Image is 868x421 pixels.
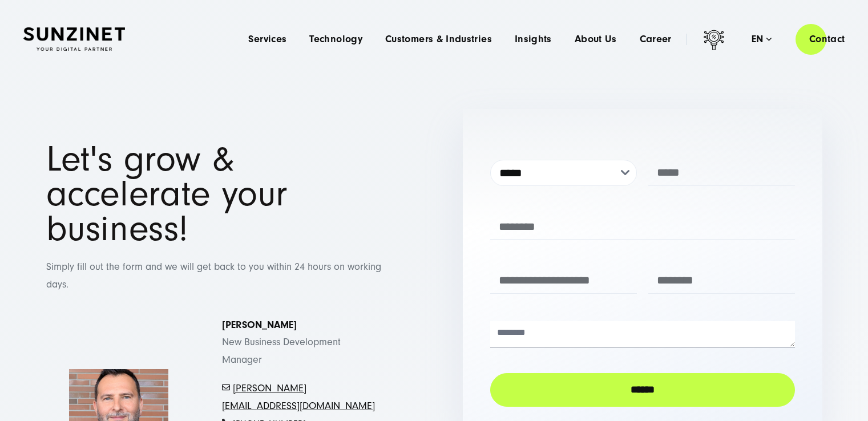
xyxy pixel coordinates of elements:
[640,34,672,45] a: Career
[46,261,381,290] span: Simply fill out the form and we will get back to you within 24 hours on working days.
[222,319,297,331] strong: [PERSON_NAME]
[309,34,362,45] a: Technology
[222,317,383,369] p: New Business Development Manager
[515,34,552,45] a: Insights
[752,34,772,45] div: en
[222,382,375,412] a: [PERSON_NAME][EMAIL_ADDRESS][DOMAIN_NAME]
[575,34,617,45] a: About Us
[796,23,859,55] a: Contact
[248,34,286,45] a: Services
[385,34,492,45] a: Customers & Industries
[46,139,288,249] span: Let's grow & accelerate your business!
[23,27,125,51] img: SUNZINET Full Service Digital Agentur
